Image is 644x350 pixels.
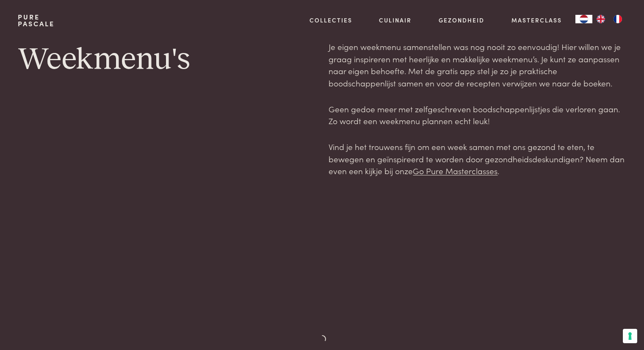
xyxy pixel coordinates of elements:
[439,16,484,25] a: Gezondheid
[609,15,626,23] a: FR
[18,14,55,27] a: PurePascale
[413,165,498,176] a: Go Pure Masterclasses
[592,15,609,23] a: EN
[592,15,626,23] ul: Language list
[575,15,592,23] div: Language
[310,16,352,25] a: Collecties
[575,15,626,23] aside: Language selected: Nederlands
[379,16,412,25] a: Culinair
[18,41,315,79] h1: Weekmenu's
[623,329,637,343] button: Uw voorkeuren voor toestemming voor trackingtechnologieën
[329,141,626,177] p: Vind je het trouwens fijn om een week samen met ons gezond te eten, te bewegen en geïnspireerd te...
[329,41,626,89] p: Je eigen weekmenu samenstellen was nog nooit zo eenvoudig! Hier willen we je graag inspireren met...
[511,16,562,25] a: Masterclass
[329,103,626,127] p: Geen gedoe meer met zelfgeschreven boodschappenlijstjes die verloren gaan. Zo wordt een weekmenu ...
[575,15,592,23] a: NL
